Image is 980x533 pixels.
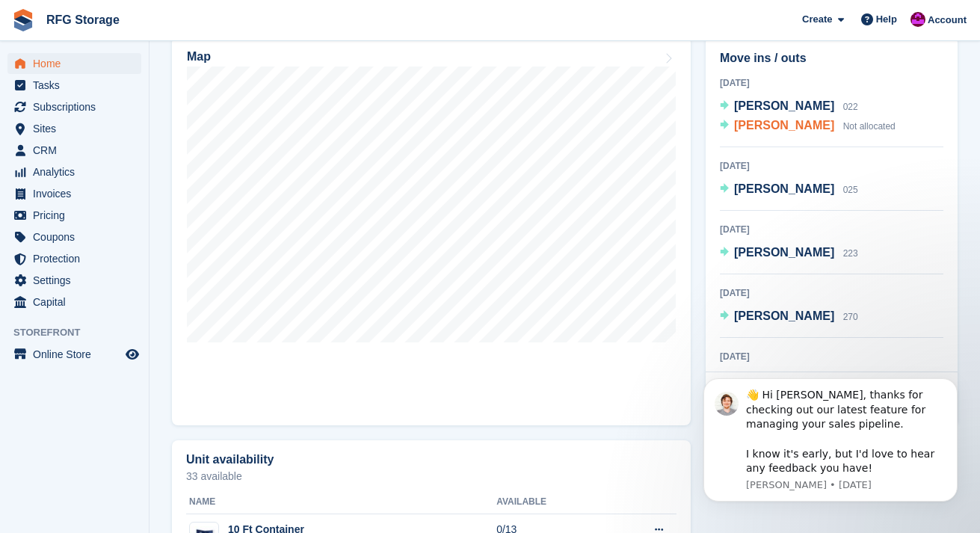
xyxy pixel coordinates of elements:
a: menu [7,344,141,365]
span: Protection [33,248,123,269]
a: menu [7,96,141,117]
span: Account [928,13,967,28]
a: [PERSON_NAME] 022 [720,97,858,117]
img: stora-icon-8386f47178a22dfd0bd8f6a31ec36ba5ce8667c1dd55bd0f319d3a0aa187defe.svg [12,9,34,31]
a: menu [7,161,141,182]
a: [PERSON_NAME] 270 [720,307,858,327]
span: Online Store [33,344,123,365]
a: menu [7,270,141,291]
a: [PERSON_NAME] 223 [720,244,858,263]
a: menu [7,183,141,204]
th: Name [186,490,496,514]
a: menu [7,205,141,226]
a: Map [172,37,691,425]
a: menu [7,118,141,139]
a: RFG Storage [40,7,126,32]
img: Russell Grieve [910,12,925,27]
span: 025 [843,185,858,195]
span: [PERSON_NAME] [734,182,834,195]
span: Tasks [33,75,123,96]
span: Create [802,12,832,27]
span: Help [876,12,897,27]
span: Sites [33,118,123,139]
th: Available [496,490,607,514]
span: 223 [843,248,858,259]
span: Coupons [33,227,123,247]
a: menu [7,292,141,312]
span: Not allocated [843,121,896,132]
span: [PERSON_NAME] [734,309,834,322]
a: menu [7,75,141,96]
div: [DATE] [720,159,943,173]
span: CRM [33,140,123,161]
h2: Unit availability [186,453,274,466]
h2: Move ins / outs [720,49,943,67]
span: Settings [33,270,123,291]
div: [DATE] [720,76,943,90]
a: menu [7,140,141,161]
a: menu [7,248,141,269]
a: [PERSON_NAME] 025 [720,180,858,200]
span: Storefront [13,325,149,340]
span: Home [33,53,123,74]
span: Capital [33,292,123,312]
span: Pricing [33,205,123,226]
span: Invoices [33,183,123,204]
h2: Map [187,50,211,64]
span: Subscriptions [33,96,123,117]
span: [PERSON_NAME] [734,99,834,112]
span: 022 [843,102,858,112]
a: menu [7,53,141,74]
a: menu [7,227,141,247]
div: [DATE] [720,286,943,300]
p: 33 available [186,471,677,481]
span: [PERSON_NAME] [734,246,834,259]
span: [PERSON_NAME] [734,119,834,132]
iframe: Intercom notifications message [681,359,980,526]
a: Preview store [123,345,141,363]
div: [DATE] [720,350,943,363]
a: [PERSON_NAME] Not allocated [720,117,896,136]
span: Analytics [33,161,123,182]
span: 270 [843,312,858,322]
div: [DATE] [720,223,943,236]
